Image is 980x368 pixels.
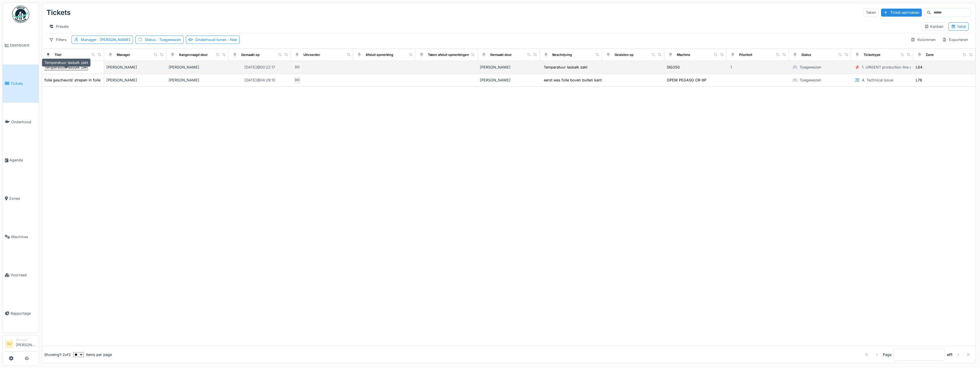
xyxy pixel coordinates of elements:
[883,352,891,357] div: Page
[3,179,39,218] a: Zones
[615,52,634,57] div: Gesloten op
[106,64,164,70] div: [PERSON_NAME]
[42,58,91,67] div: Temperatuur lasbalk zakt
[544,77,632,83] div: eerst was folie boven buiten kant van machine g...
[244,64,275,70] div: [DATE] @ 00:22:17
[169,77,226,83] div: [PERSON_NAME]
[54,52,61,57] div: Titel
[227,38,237,42] span: : Nee
[81,37,130,42] div: Manager
[480,77,537,83] div: [PERSON_NAME]
[730,64,732,70] div: 1
[552,52,572,57] div: Beschrijving
[947,352,952,357] strong: of 1
[667,77,706,83] div: OPEM PEGASO CR-8P
[195,37,237,42] div: Onderhoud tonen
[96,38,130,42] span: : [PERSON_NAME]
[5,338,36,351] a: SV Manager[PERSON_NAME]
[3,64,39,103] a: Tickets
[11,81,36,86] span: Tickets
[739,52,752,57] div: Prioriteit
[11,272,36,278] span: Voorraad
[11,119,36,125] span: Onderhoud
[428,52,469,57] div: Taken afsluit opmerkingen
[169,64,226,70] div: [PERSON_NAME]
[293,76,301,84] div: DO
[916,77,922,83] div: L78
[44,77,100,83] div: folie gescheurd/ strepen in folie
[9,196,36,201] span: Zones
[46,5,71,20] div: Tickets
[801,52,811,57] div: Status
[940,36,971,44] div: Exporteren
[908,36,938,44] div: Kolommen
[244,77,275,83] div: [DATE] @ 04:29:10
[11,234,36,240] span: Machines
[106,77,164,83] div: [PERSON_NAME]
[800,64,821,70] div: Toegewezen
[3,294,39,333] a: Rapportage
[44,64,88,70] div: Temperatuur lasbalk zakt
[480,64,537,70] div: [PERSON_NAME]
[926,52,934,57] div: Zone
[156,38,181,42] span: : Toegewezen
[3,103,39,141] a: Onderhoud
[241,52,260,57] div: Gemaakt op
[490,52,512,57] div: Gemaakt door
[16,338,36,342] div: Manager
[145,37,181,42] div: Status
[46,36,69,44] div: Filters
[366,52,393,57] div: Afsluit opmerking
[9,157,36,163] span: Agenda
[800,77,821,83] div: Toegewezen
[3,218,39,256] a: Machines
[881,9,922,16] div: Ticket aanmaken
[3,141,39,179] a: Agenda
[16,338,36,350] li: [PERSON_NAME]
[44,352,71,357] div: Showing 1 - 2 of 2
[924,24,944,29] div: Kanban
[303,52,320,57] div: Uitvoerder
[951,24,966,29] div: Tabel
[5,340,13,348] li: SV
[179,52,208,57] div: Aangevraagd door
[46,22,71,31] div: Presets
[916,64,922,70] div: L64
[677,52,690,57] div: Machine
[11,311,36,316] span: Rapportage
[862,77,893,83] div: 4. Technical issue
[862,64,928,70] div: 1. URGENT production line disruption
[667,64,680,70] div: SIG250
[293,63,301,71] div: DO
[3,26,39,64] a: Dashboard
[864,52,880,57] div: Tickettype
[12,6,29,23] img: Badge_color-CXgf-gQk.svg
[544,64,587,70] div: Temperatuur lasbalk zakt
[10,42,36,48] span: Dashboard
[863,8,879,17] div: Taken
[3,256,39,294] a: Voorraad
[73,352,112,357] div: items per page
[117,52,130,57] div: Manager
